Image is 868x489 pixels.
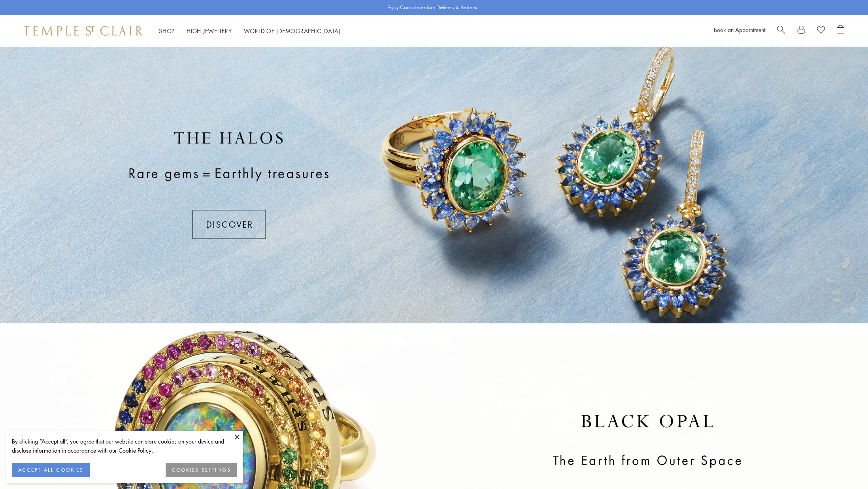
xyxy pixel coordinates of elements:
[244,27,341,35] a: World of [DEMOGRAPHIC_DATA]World of [DEMOGRAPHIC_DATA]
[828,452,860,481] iframe: Gorgias live chat messenger
[159,27,175,35] a: ShopShop
[12,463,90,477] button: ACCEPT ALL COOKIES
[12,437,237,455] div: By clicking “Accept all”, you agree that our website can store cookies on your device and disclos...
[387,4,477,11] p: Enjoy Complimentary Delivery & Returns
[187,27,232,35] a: High JewelleryHigh Jewellery
[166,463,237,477] button: COOKIES SETTINGS
[24,26,143,36] img: Temple St. Clair
[817,25,825,37] a: View Wishlist
[777,25,785,37] a: Search
[714,26,765,34] a: Book an Appointment
[837,25,844,37] a: Open Shopping Bag
[159,26,341,36] nav: Main navigation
